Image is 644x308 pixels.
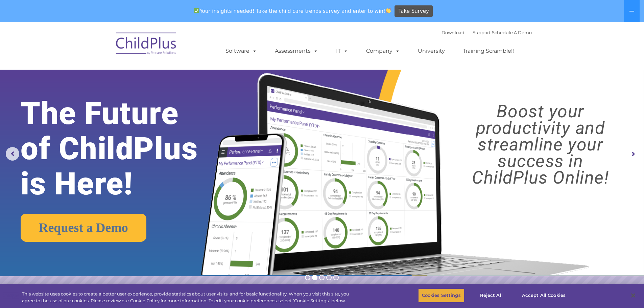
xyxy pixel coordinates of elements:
[268,44,325,58] a: Assessments
[329,44,355,58] a: IT
[219,44,264,58] a: Software
[194,8,199,13] img: ✅
[395,5,433,17] a: Take Survey
[473,30,491,35] a: Support
[492,30,532,35] a: Schedule A Demo
[21,96,226,202] rs-layer: The Future of ChildPlus is Here!
[445,103,636,186] rs-layer: Boost your productivity and streamline your success in ChildPlus Online!
[442,30,464,35] a: Download
[191,4,394,18] span: Your insights needed! Take the child care trends survey and enter to win!
[518,288,569,303] button: Accept All Cookies
[399,5,429,17] span: Take Survey
[418,288,464,303] button: Cookies Settings
[456,44,521,58] a: Training Scramble!!
[411,44,452,58] a: University
[470,288,512,303] button: Reject All
[442,30,532,35] font: |
[22,291,354,304] div: This website uses cookies to create a better user experience, provide statistics about user visit...
[94,45,115,50] span: Last name
[94,72,123,77] span: Phone number
[626,288,641,303] button: Close
[21,214,146,242] a: Request a Demo
[386,8,391,13] img: 👏
[113,28,180,62] img: ChildPlus by Procare Solutions
[359,44,407,58] a: Company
